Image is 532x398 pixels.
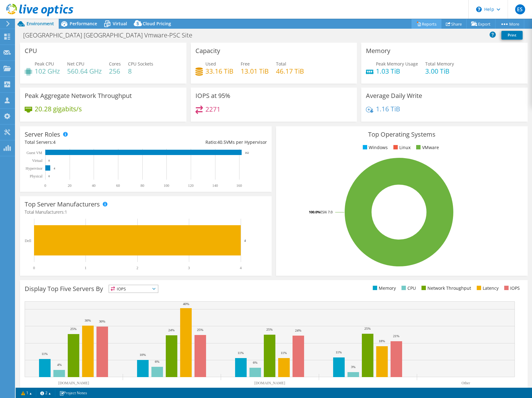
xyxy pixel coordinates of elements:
[415,144,439,151] li: VMware
[44,183,46,188] text: 0
[212,183,218,188] text: 140
[495,19,524,29] a: More
[36,389,55,397] a: 2
[67,68,102,75] h4: 560.64 GHz
[25,131,60,138] h3: Server Roles
[55,389,91,397] a: Project Notes
[116,183,120,188] text: 60
[425,68,454,75] h4: 3.00 TiB
[155,360,160,363] text: 6%
[205,68,234,75] h4: 33.16 TiB
[70,327,76,331] text: 25%
[376,105,400,112] h4: 1.16 TiB
[411,19,441,29] a: Reports
[244,239,246,242] text: 4
[309,210,320,214] tspan: 100.0%
[156,387,187,392] text: [DOMAIN_NAME]
[128,68,153,75] h4: 8
[476,7,482,12] svg: \n
[99,319,105,323] text: 30%
[20,32,202,39] h1: [GEOGRAPHIC_DATA] [GEOGRAPHIC_DATA] Vmware-PSC Site
[475,285,499,292] li: Latency
[366,92,422,99] h3: Average Daily Write
[195,47,220,54] h3: Capacity
[32,158,43,163] text: Virtual
[320,210,332,214] tspan: ESXi 7.0
[25,47,37,54] h3: CPU
[266,328,273,331] text: 25%
[420,285,471,292] li: Network Throughput
[48,175,50,178] text: 0
[441,19,467,29] a: Share
[241,68,269,75] h4: 13.01 TiB
[425,61,454,67] span: Total Memory
[27,151,42,155] text: Guest VM
[57,363,62,366] text: 4%
[53,139,56,145] span: 4
[92,183,96,188] text: 40
[25,92,132,99] h3: Peak Aggregate Network Throughput
[392,144,411,151] li: Linux
[140,353,146,357] text: 10%
[30,174,42,178] text: Physical
[281,131,523,138] h3: Top Operating Systems
[25,201,100,208] h3: Top Server Manufacturers
[364,327,371,330] text: 25%
[366,47,390,54] h3: Memory
[281,351,287,355] text: 11%
[35,68,60,75] h4: 102 GHz
[515,4,525,14] span: ES
[25,209,267,216] h4: Total Manufacturers:
[376,61,418,67] span: Peak Memory Usage
[295,328,301,332] text: 24%
[466,19,495,29] a: Export
[42,352,48,356] text: 11%
[503,285,520,292] li: IOPS
[352,387,383,392] text: [DOMAIN_NAME]
[205,106,220,113] h4: 2271
[33,266,35,270] text: 0
[128,61,153,67] span: CPU Sockets
[393,334,399,338] text: 21%
[238,351,244,355] text: 11%
[183,302,189,306] text: 40%
[253,361,258,364] text: 6%
[336,350,342,354] text: 11%
[70,21,97,27] span: Performance
[164,183,169,188] text: 100
[254,381,285,385] text: [DOMAIN_NAME]
[240,266,242,270] text: 4
[113,21,127,27] span: Virtual
[26,166,42,171] text: Hypervisor
[379,339,385,343] text: 18%
[143,21,171,27] span: Cloud Pricing
[109,68,121,75] h4: 256
[236,183,242,188] text: 160
[68,183,71,188] text: 20
[241,61,250,67] span: Free
[168,328,175,332] text: 24%
[35,105,82,112] h4: 20.28 gigabits/s
[146,139,267,146] div: Ratio: VMs per Hypervisor
[197,328,203,332] text: 25%
[501,31,523,40] a: Print
[54,167,55,170] text: 4
[27,21,54,27] span: Environment
[400,285,416,292] li: CPU
[205,61,216,67] span: Used
[361,144,388,151] li: Windows
[276,68,304,75] h4: 46.17 TiB
[188,266,190,270] text: 3
[67,61,84,67] span: Net CPU
[461,381,470,385] text: Other
[188,183,194,188] text: 120
[195,92,230,99] h3: IOPS at 95%
[35,61,54,67] span: Peak CPU
[48,159,50,162] text: 0
[109,285,158,293] span: IOPS
[109,61,121,67] span: Cores
[85,266,86,270] text: 1
[371,285,396,292] li: Memory
[245,151,249,154] text: 162
[136,266,138,270] text: 2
